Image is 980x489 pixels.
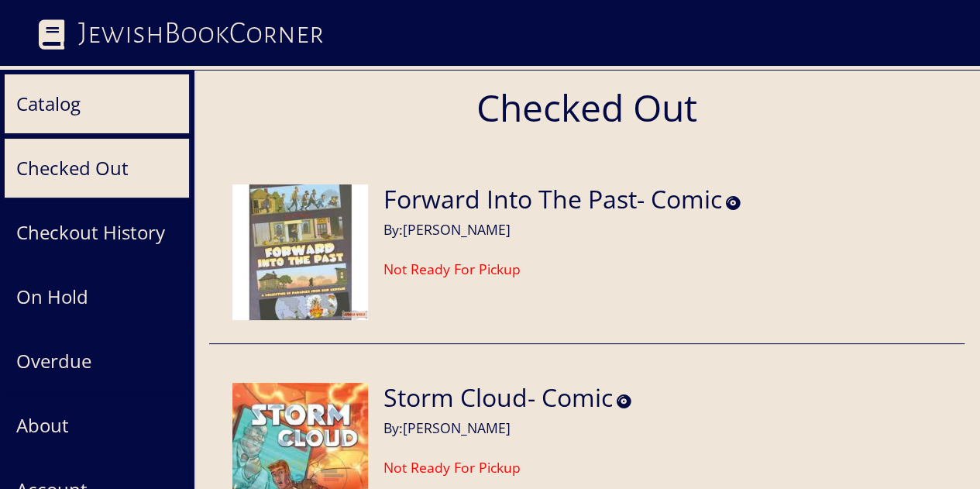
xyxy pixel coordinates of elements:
[383,261,741,277] h6: Not Ready For Pickup
[383,218,741,238] h6: By: [PERSON_NAME]
[383,416,631,436] h6: By: [PERSON_NAME]
[194,70,980,146] h1: Checked Out
[383,383,613,412] h2: Storm Cloud- Comic
[383,184,722,214] h2: Forward Into The Past- Comic
[383,460,631,476] h6: Not Ready For Pickup
[232,184,368,320] img: media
